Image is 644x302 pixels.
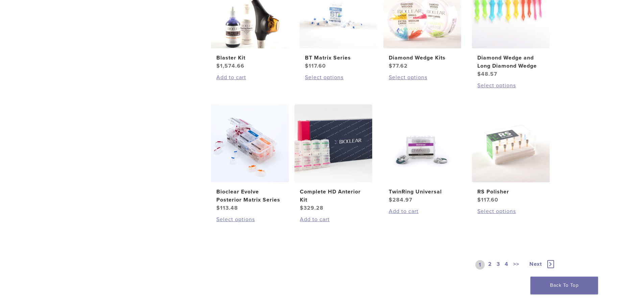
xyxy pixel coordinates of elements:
a: Add to cart: “Blaster Kit” [216,73,283,82]
span: $ [216,205,220,211]
h2: RS Polisher [477,188,544,196]
a: RS PolisherRS Polisher $117.60 [472,104,550,204]
span: $ [305,63,309,69]
a: Select options for “Diamond Wedge Kits” [389,73,456,82]
h2: Blaster Kit [216,54,283,62]
span: $ [216,63,220,69]
a: 4 [503,260,510,270]
span: $ [477,196,481,203]
a: 2 [487,260,493,270]
bdi: 113.48 [216,205,238,211]
a: Add to cart: “TwinRing Universal” [389,207,456,215]
a: Select options for “RS Polisher” [477,207,544,215]
h2: TwinRing Universal [389,188,456,196]
bdi: 329.28 [300,205,324,211]
a: Bioclear Evolve Posterior Matrix SeriesBioclear Evolve Posterior Matrix Series $113.48 [211,104,289,212]
bdi: 284.97 [389,196,412,203]
a: >> [512,260,521,270]
span: $ [300,205,304,211]
h2: Complete HD Anterior Kit [300,188,367,204]
img: TwinRing Universal [383,104,461,182]
a: Select options for “Diamond Wedge and Long Diamond Wedge” [477,82,544,90]
a: TwinRing UniversalTwinRing Universal $284.97 [383,104,462,204]
h2: Diamond Wedge Kits [389,54,456,62]
bdi: 77.62 [389,63,408,69]
a: Complete HD Anterior KitComplete HD Anterior Kit $329.28 [294,104,373,212]
h2: Diamond Wedge and Long Diamond Wedge [477,54,544,70]
a: Back To Top [530,277,598,294]
a: Select options for “BT Matrix Series” [305,73,372,82]
span: $ [389,196,392,203]
img: Complete HD Anterior Kit [294,104,372,182]
a: Select options for “Bioclear Evolve Posterior Matrix Series” [216,215,283,224]
span: $ [477,71,481,77]
bdi: 1,574.66 [216,63,244,69]
img: Bioclear Evolve Posterior Matrix Series [211,104,289,182]
bdi: 117.60 [305,63,326,69]
bdi: 48.57 [477,71,497,77]
a: 1 [475,260,485,270]
a: Add to cart: “Complete HD Anterior Kit” [300,215,367,224]
h2: Bioclear Evolve Posterior Matrix Series [216,188,283,204]
h2: BT Matrix Series [305,54,372,62]
span: Next [529,261,542,268]
span: $ [389,63,392,69]
bdi: 117.60 [477,196,498,203]
a: 3 [495,260,501,270]
img: RS Polisher [472,104,550,182]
